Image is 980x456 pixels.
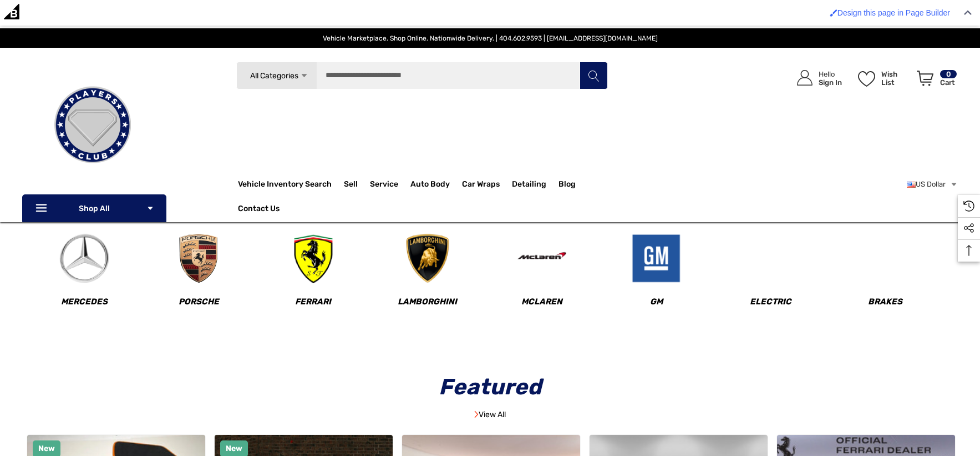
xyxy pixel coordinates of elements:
[474,410,506,419] a: View All
[580,62,607,89] button: Search
[238,204,280,216] a: Contact Us
[59,233,109,283] img: Image Device
[853,59,912,97] a: Wish List Wish List
[323,34,658,42] span: Vehicle Marketplace. Shop Online. Nationwide Delivery. | 404.602.9593 | [EMAIL_ADDRESS][DOMAIN_NAME]
[940,78,957,87] p: Cart
[868,297,902,307] span: Brakes
[512,173,558,196] a: Detailing
[824,3,956,23] a: Design this page in Page Builder
[143,233,255,320] a: Image Device Porsche
[410,179,450,192] span: Auto Body
[38,444,55,453] span: New
[146,204,154,212] svg: Icon Arrow Down
[486,233,598,320] a: Image Device McLaren
[403,233,453,283] img: Image Device
[226,444,242,453] span: New
[179,297,219,307] span: Porsche
[257,233,369,320] a: Image Device Ferrari
[517,233,567,283] img: Image Device
[398,297,457,307] span: Lamborghini
[958,245,980,256] svg: Top
[295,297,331,307] span: Ferrari
[829,255,941,320] a: Image Device Brakes
[631,233,681,283] img: Image Device
[410,173,462,196] a: Auto Body
[344,173,370,196] a: Sell
[837,8,950,17] span: Design this page in Page Builder
[371,233,484,320] a: Image Device Lamborghini
[28,233,141,320] a: Image Device Mercedes
[881,70,911,87] p: Wish List
[750,297,791,307] span: Electric
[250,71,298,81] span: All Categories
[600,233,713,320] a: Image Device GM
[37,69,148,181] img: Players Club | Cars For Sale
[819,78,842,87] p: Sign In
[34,202,51,215] svg: Icon Line
[940,70,957,78] p: 0
[797,70,813,86] svg: Icon User Account
[521,297,562,307] span: McLaren
[512,179,546,192] span: Detailing
[963,223,974,234] svg: Social Media
[963,201,974,212] svg: Recently Viewed
[907,173,958,196] a: USD
[370,179,398,192] span: Service
[784,59,847,97] a: Sign in
[174,233,224,283] img: Image Device
[61,297,108,307] span: Mercedes
[650,297,663,307] span: GM
[462,173,512,196] a: Car Wraps
[238,179,332,192] a: Vehicle Inventory Search
[462,179,500,192] span: Car Wraps
[370,173,410,196] a: Service
[431,374,549,400] span: Featured
[912,59,958,102] a: Cart with 0 items
[300,72,308,80] svg: Icon Arrow Down
[288,233,338,283] img: Image Device
[714,255,827,320] a: Image Device Electric
[474,410,479,418] img: Image Banner
[858,71,875,87] svg: Wish List
[344,179,358,192] span: Sell
[558,179,576,192] a: Blog
[22,194,166,222] p: Shop All
[819,70,842,78] p: Hello
[236,62,317,89] a: All Categories Icon Arrow Down Icon Arrow Up
[917,71,933,86] svg: Review Your Cart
